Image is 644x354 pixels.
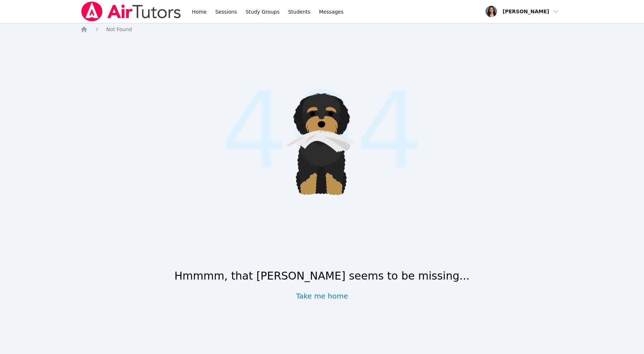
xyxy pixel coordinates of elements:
[80,26,563,33] nav: Breadcrumb
[106,26,132,32] span: Not Found
[80,1,182,21] img: Air Tutors
[296,291,348,301] a: Take me home
[174,270,469,282] h1: Hmmmm, that [PERSON_NAME] seems to be missing...
[221,51,423,210] span: 404
[106,26,132,33] a: Not Found
[319,8,344,15] span: Messages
